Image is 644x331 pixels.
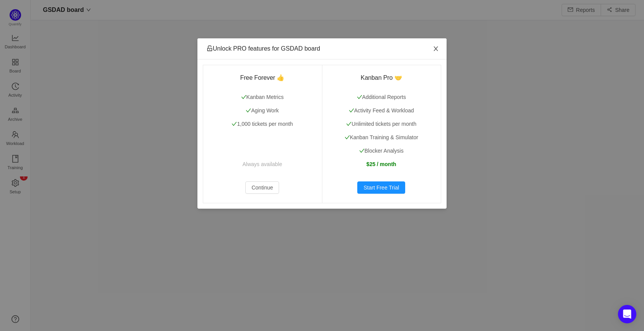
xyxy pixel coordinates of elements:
i: icon: check [232,121,237,127]
i: icon: check [345,135,350,140]
h3: Free Forever 👍 [212,74,313,82]
i: icon: unlock [207,45,213,51]
h3: Kanban Pro 🤝 [331,74,432,82]
i: icon: check [357,94,362,100]
i: icon: check [246,108,251,113]
i: icon: check [346,121,352,127]
span: 1,000 tickets per month [232,121,293,127]
p: Unlimited tickets per month [331,120,432,128]
p: Kanban Training & Simulator [331,133,432,142]
i: icon: check [241,94,246,100]
i: icon: close [433,46,439,52]
div: Open Intercom Messenger [618,305,636,323]
button: Close [425,38,447,60]
p: Additional Reports [331,93,432,101]
button: Start Free Trial [357,181,405,194]
p: Blocker Analysis [331,147,432,155]
p: Aging Work [212,107,313,115]
span: Unlock PRO features for GSDAD board [207,45,320,52]
button: Continue [245,181,279,194]
i: icon: check [349,108,354,113]
p: Kanban Metrics [212,93,313,101]
p: Always available [212,160,313,168]
i: icon: check [359,148,365,153]
strong: $25 / month [366,161,396,167]
p: Activity Feed & Workload [331,107,432,115]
